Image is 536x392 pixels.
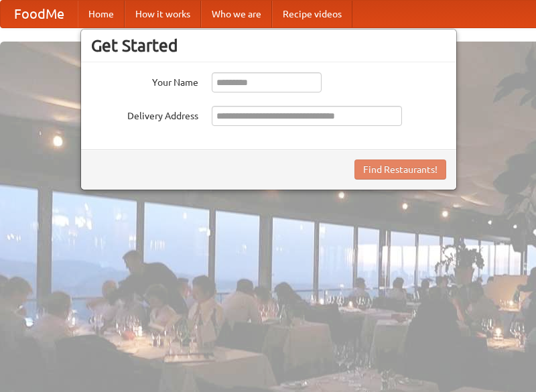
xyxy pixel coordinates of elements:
a: Who we are [201,1,272,27]
a: How it works [125,1,201,27]
label: Delivery Address [91,106,198,123]
a: Recipe videos [272,1,352,27]
a: FoodMe [1,1,78,27]
a: Home [78,1,125,27]
label: Your Name [91,72,198,89]
button: Find Restaurants! [354,159,446,180]
h3: Get Started [91,36,446,56]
